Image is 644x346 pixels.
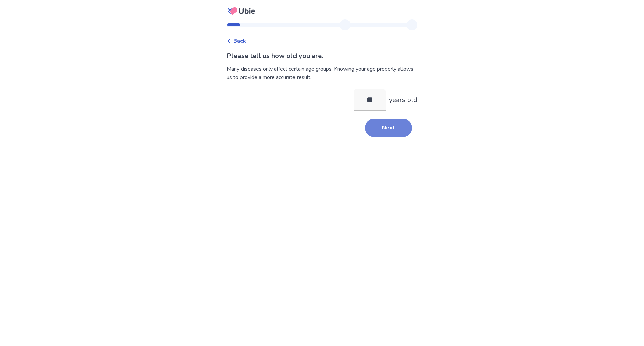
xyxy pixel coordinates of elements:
[365,119,412,137] button: Next
[227,65,417,81] div: Many diseases only affect certain age groups. Knowing your age properly allows us to provide a mo...
[233,37,246,45] span: Back
[227,51,417,61] p: Please tell us how old you are.
[354,89,386,111] input: years old
[389,95,417,105] p: years old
